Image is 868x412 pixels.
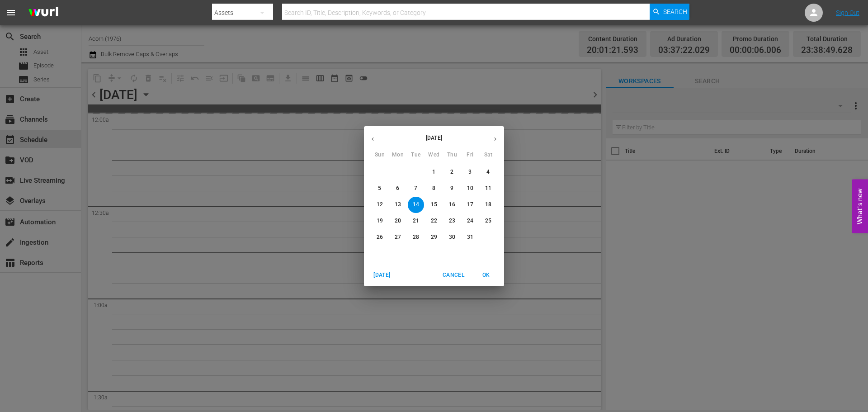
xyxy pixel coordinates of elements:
[395,217,401,225] p: 20
[372,197,388,213] button: 12
[462,197,478,213] button: 17
[462,151,478,160] span: Fri
[426,213,442,229] button: 22
[426,180,442,197] button: 8
[449,217,455,225] p: 23
[377,233,383,241] p: 26
[395,201,401,208] p: 13
[449,233,455,241] p: 30
[480,180,496,197] button: 11
[426,197,442,213] button: 15
[372,213,388,229] button: 19
[432,168,435,176] p: 1
[462,213,478,229] button: 24
[444,151,460,160] span: Thu
[462,164,478,180] button: 3
[467,217,473,225] p: 24
[390,229,406,246] button: 27
[480,197,496,213] button: 18
[396,185,399,192] p: 6
[414,185,417,192] p: 7
[443,270,464,280] span: Cancel
[439,268,468,283] button: Cancel
[390,180,406,197] button: 6
[382,134,486,142] p: [DATE]
[485,201,491,208] p: 18
[467,185,473,192] p: 10
[390,197,406,213] button: 13
[444,229,460,246] button: 30
[467,201,473,208] p: 17
[371,270,393,280] span: [DATE]
[408,197,424,213] button: 14
[408,229,424,246] button: 28
[372,151,388,160] span: Sun
[413,217,419,225] p: 21
[450,185,453,192] p: 9
[836,9,859,16] a: Sign Out
[377,217,383,225] p: 19
[426,164,442,180] button: 1
[444,164,460,180] button: 2
[663,4,687,20] span: Search
[408,151,424,160] span: Tue
[372,180,388,197] button: 5
[467,233,473,241] p: 31
[468,168,472,176] p: 3
[852,179,868,233] button: Open Feedback Widget
[462,229,478,246] button: 31
[390,213,406,229] button: 20
[444,197,460,213] button: 16
[485,185,491,192] p: 11
[432,185,435,192] p: 8
[378,185,381,192] p: 5
[5,7,16,18] span: menu
[426,151,442,160] span: Wed
[486,168,490,176] p: 4
[22,2,65,24] img: ans4CAIJ8jUAAAAAAAAAAAAAAAAAAAAAAAAgQb4GAAAAAAAAAAAAAAAAAAAAAAAAJMjXAAAAAAAAAAAAAAAAAAAAAAAAgAT5G...
[475,270,497,280] span: OK
[377,201,383,208] p: 12
[413,233,419,241] p: 28
[408,213,424,229] button: 21
[472,268,500,283] button: OK
[426,229,442,246] button: 29
[431,233,437,241] p: 29
[485,217,491,225] p: 25
[450,168,453,176] p: 2
[431,201,437,208] p: 15
[480,164,496,180] button: 4
[390,151,406,160] span: Mon
[444,180,460,197] button: 9
[408,180,424,197] button: 7
[368,268,396,283] button: [DATE]
[462,180,478,197] button: 10
[372,229,388,246] button: 26
[480,151,496,160] span: Sat
[449,201,455,208] p: 16
[480,213,496,229] button: 25
[444,213,460,229] button: 23
[431,217,437,225] p: 22
[413,201,419,208] p: 14
[395,233,401,241] p: 27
